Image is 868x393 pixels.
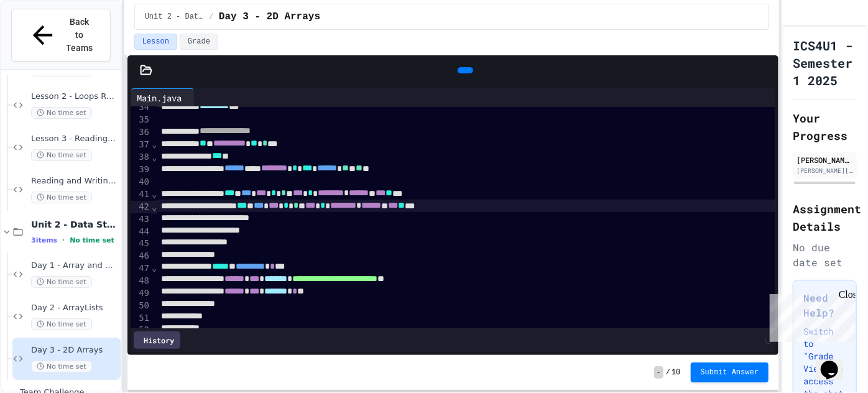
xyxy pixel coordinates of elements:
[131,126,151,139] div: 36
[816,343,856,381] iframe: chat widget
[31,219,118,230] span: Unit 2 - Data Structures
[131,164,151,176] div: 39
[131,250,151,262] div: 46
[31,107,92,119] span: No time set
[151,189,157,199] span: Fold line
[180,34,218,50] button: Grade
[31,149,92,161] span: No time set
[691,363,769,382] button: Submit Answer
[131,101,151,114] div: 34
[70,236,114,244] span: No time set
[151,263,157,273] span: Fold line
[131,201,151,213] div: 42
[131,238,151,250] div: 45
[31,361,92,372] span: No time set
[31,236,57,244] span: 3 items
[31,91,118,102] span: Lesson 2 - Loops Review
[31,192,92,203] span: No time set
[131,139,151,151] div: 37
[131,176,151,188] div: 40
[31,176,118,187] span: Reading and Writing to Files Assignment
[131,287,151,300] div: 49
[796,166,853,175] div: [PERSON_NAME][EMAIL_ADDRESS][DOMAIN_NAME]
[793,109,857,144] h2: Your Progress
[151,152,157,162] span: Fold line
[65,16,94,55] span: Back to Teams
[31,276,92,288] span: No time set
[131,114,151,126] div: 35
[131,300,151,312] div: 50
[131,312,151,325] div: 51
[31,261,118,271] span: Day 1 - Array and Method Review
[5,5,86,79] div: Chat with us now!Close
[793,240,857,270] div: No due date set
[31,134,118,144] span: Lesson 3 - Reading and Writing Files
[131,324,151,336] div: 52
[31,345,118,356] span: Day 3 - 2D Arrays
[210,12,214,22] span: /
[701,368,759,377] span: Submit Answer
[666,368,670,377] span: /
[672,368,680,377] span: 10
[62,235,65,245] span: •
[31,303,118,313] span: Day 2 - ArrayLists
[131,188,151,201] div: 41
[151,202,157,212] span: Fold line
[31,318,92,330] span: No time set
[131,88,195,107] div: Main.java
[131,262,151,275] div: 47
[131,213,151,226] div: 43
[131,226,151,238] div: 44
[654,366,663,379] span: -
[793,37,857,89] h1: ICS4U1 - Semester 1 2025
[11,9,111,62] button: Back to Teams
[765,289,856,342] iframe: chat widget
[131,275,151,287] div: 48
[151,139,157,149] span: Fold line
[219,9,320,24] span: Day 3 - 2D Arrays
[793,200,857,235] h2: Assignment Details
[796,154,853,165] div: [PERSON_NAME]
[134,331,180,349] div: History
[131,151,151,164] div: 38
[134,34,177,50] button: Lesson
[145,12,205,22] span: Unit 2 - Data Structures
[131,91,188,104] div: Main.java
